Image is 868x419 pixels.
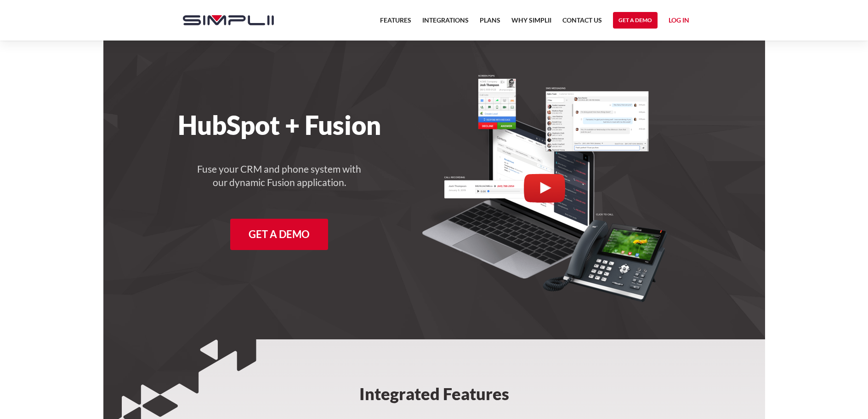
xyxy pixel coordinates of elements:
[197,163,362,189] h4: Fuse your CRM and phone system with our dynamic Fusion application.
[422,15,469,31] a: Integrations
[422,74,667,303] img: A desk phone and laptop with a CRM up and Fusion bringing call recording, screen pops, and SMS me...
[230,219,328,250] a: Get A Demo
[669,15,689,29] a: Log in
[174,110,386,140] h1: HubSpot + Fusion
[511,15,551,31] a: Why Simplii
[524,174,565,203] a: open lightbox
[291,339,578,416] h2: Integrated Features
[380,15,411,31] a: Features
[480,15,500,31] a: Plans
[562,15,602,31] a: Contact US
[183,15,274,25] img: Simplii
[613,12,658,29] a: Get a Demo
